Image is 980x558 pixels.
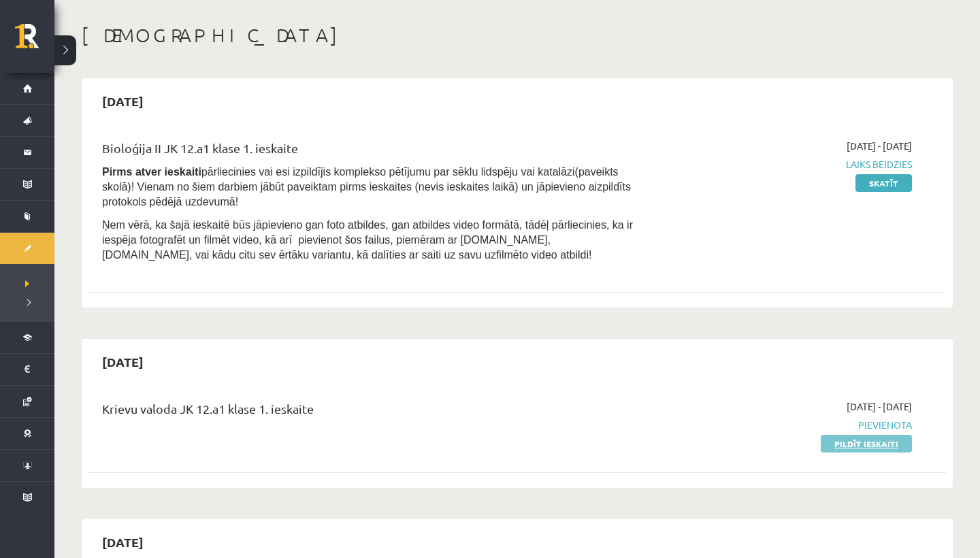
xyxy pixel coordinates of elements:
span: [DATE] - [DATE] [847,139,912,153]
a: Skatīt [855,174,912,192]
div: Krievu valoda JK 12.a1 klase 1. ieskaite [102,399,635,425]
strong: Pirms atver ieskaiti [102,166,201,178]
span: Pievienota [655,418,912,432]
h2: [DATE] [88,526,157,558]
span: [DATE] - [DATE] [847,399,912,414]
span: Laiks beidzies [655,157,912,171]
a: Rīgas 1. Tālmācības vidusskola [15,24,54,58]
div: Bioloģija II JK 12.a1 klase 1. ieskaite [102,139,635,164]
h2: [DATE] [88,85,157,117]
span: Ņem vērā, ka šajā ieskaitē būs jāpievieno gan foto atbildes, gan atbildes video formātā, tādēļ pā... [102,219,633,261]
h1: [DEMOGRAPHIC_DATA] [82,24,953,47]
span: pārliecinies vai esi izpildījis komplekso pētījumu par sēklu lidspēju vai katalāzi(paveikts skolā... [102,166,631,208]
a: Pildīt ieskaiti [821,435,912,453]
h2: [DATE] [88,346,157,378]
